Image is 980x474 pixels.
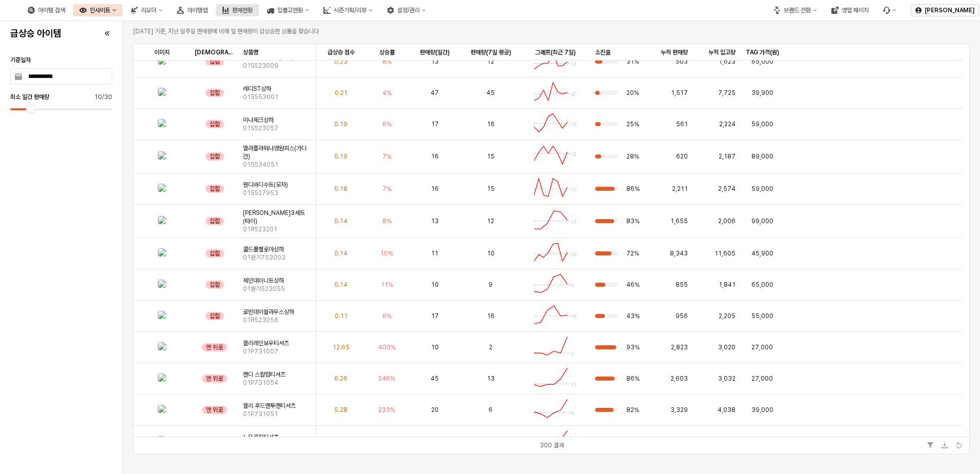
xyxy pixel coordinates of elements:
[243,124,278,132] span: 01S523057
[243,85,271,93] span: 레디ST상하
[672,185,688,193] span: 2,211
[158,436,166,444] img: 01P751002.jpg
[534,82,578,102] img: svg+xml;base64,CiAgICA8c3ZnIHZpZXdCb3g9IjAgMCA2NTAgMzAwIiBwcmVzZXJ2ZUFzcGVjdFJhdGlvPSJub25lIiB4bW...
[718,406,736,414] span: 4,038
[134,437,969,453] div: 테이블 도구 모음
[141,7,156,14] div: 리오더
[487,374,495,383] span: 13
[317,4,379,16] button: 시즌기획/리뷰
[718,185,736,193] span: 2,574
[158,405,166,413] img: 01P731051.jpg
[825,4,875,16] button: 영업 페이지
[626,57,639,66] span: 31%
[676,281,688,289] span: 855
[718,217,736,225] span: 2,006
[158,280,166,288] img: 01Q523055.jpg
[671,89,688,97] span: 1,517
[877,4,903,16] div: 버그 제보 및 기능 개선 요청
[626,120,639,128] span: 25%
[334,7,366,14] div: 시즌기획/리뷰
[431,120,439,128] span: 17
[670,217,688,225] span: 1,655
[431,374,439,383] span: 45
[334,281,348,289] span: 0.14
[334,120,348,128] span: 0.19
[626,312,640,320] span: 43%
[626,374,640,383] span: 86%
[534,177,578,197] img: svg+xml;base64,CiAgICA8c3ZnIHZpZXdCb3g9IjAgMCA2NTAgMzAwIiBwcmVzZXJ2ZUFzcGVjdFJhdGlvPSJub25lIiB4bW...
[73,4,122,16] button: 인사이트
[487,152,495,161] span: 15
[420,48,450,56] span: 판매량(일간)
[10,28,94,38] h4: 급상승 아이템
[431,249,438,258] span: 11
[595,48,610,56] span: 소진율
[487,185,495,193] span: 15
[540,440,564,450] div: 300 결과
[277,7,303,14] div: 입출고현황
[767,4,823,16] button: 브랜드 전환
[626,249,639,258] span: 72%
[487,120,495,128] span: 16
[210,312,220,320] span: 집합
[243,209,312,225] span: [PERSON_NAME]3세트(타이)
[334,152,348,161] span: 0.19
[210,89,220,97] span: 집합
[938,439,951,451] button: 다운로드
[102,27,112,39] button: 닫다
[22,4,71,16] button: 아이템 검색
[911,4,979,16] button: [PERSON_NAME]
[380,249,393,258] span: 10%
[195,48,235,56] span: [DEMOGRAPHIC_DATA]
[431,343,439,351] span: 10
[751,217,773,225] span: 99,000
[751,406,773,414] span: 39,000
[335,89,348,97] span: 0.21
[487,249,495,258] span: 10
[751,89,773,97] span: 39,900
[431,281,439,289] span: 10
[431,217,439,225] span: 13
[210,152,220,161] span: 집합
[381,281,393,289] span: 11%
[382,152,392,161] span: 7%
[719,57,736,66] span: 1,623
[534,399,578,419] img: svg+xml;base64,CiAgICA8c3ZnIHZpZXdCb3g9IjAgMCA2NTAgMzAwIiBwcmVzZXJ2ZUFzcGVjdFJhdGlvPSJub25lIiB4bW...
[842,7,869,14] div: 영업 페이지
[206,343,223,351] span: 맨 위로
[670,374,688,383] span: 2,603
[746,48,779,56] span: TAG 가격(원)
[243,402,296,410] span: 젤리 후드맨투맨티셔츠
[719,312,736,320] span: 2,205
[125,4,169,16] div: 리오더
[382,217,392,225] span: 8%
[431,152,439,161] span: 16
[243,225,277,233] span: 01R523201
[378,406,395,414] span: 233%
[38,7,65,14] div: 아이템 검색
[243,276,284,285] span: 제인데이니트상하
[488,281,493,289] span: 9
[382,185,392,193] span: 7%
[154,48,170,56] span: 이미지
[626,217,640,225] span: 83%
[751,152,773,161] span: 89,000
[488,406,493,414] span: 6
[953,439,965,451] button: 리프레쉬
[94,93,112,101] output: 10/30
[243,62,278,70] span: 01S523009
[534,145,578,165] img: svg+xml;base64,CiAgICA8c3ZnIHZpZXdCb3g9IjAgMCA2NTAgMzAwIiBwcmVzZXJ2ZUFzcGVjdFJhdGlvPSJub25lIiB4bW...
[751,312,773,320] span: 55,000
[243,379,278,387] span: 01P731054
[210,281,220,289] span: 집합
[261,4,315,16] button: 입출고현황
[397,7,420,14] div: 설정/관리
[718,89,736,97] span: 7,725
[534,210,578,230] img: svg+xml;base64,CiAgICA8c3ZnIHZpZXdCb3g9IjAgMCA2NTAgMzAwIiBwcmVzZXJ2ZUFzcGVjdFJhdGlvPSJub25lIiB4bW...
[382,57,392,66] span: 8%
[714,249,736,258] span: 11,605
[719,152,736,161] span: 2,187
